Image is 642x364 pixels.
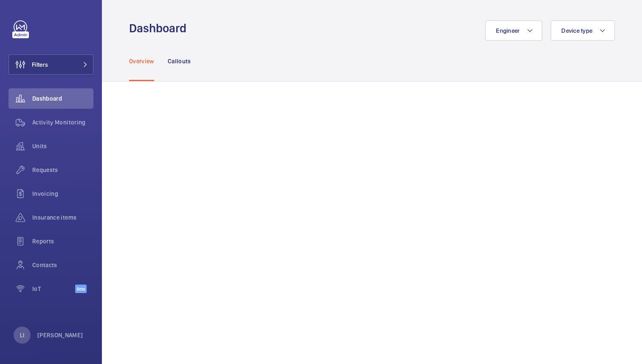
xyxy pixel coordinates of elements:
[32,94,93,103] span: Dashboard
[32,237,93,245] span: Reports
[32,213,93,222] span: Insurance items
[75,285,87,293] span: Beta
[561,27,592,34] span: Device type
[496,27,520,34] span: Engineer
[32,166,93,174] span: Requests
[32,118,93,127] span: Activity Monitoring
[37,331,83,339] p: [PERSON_NAME]
[485,20,542,41] button: Engineer
[8,54,93,75] button: Filters
[32,189,93,198] span: Invoicing
[168,57,191,65] p: Callouts
[32,261,93,269] span: Contacts
[129,20,191,36] h1: Dashboard
[20,331,24,339] p: LI
[32,285,75,293] span: IoT
[551,20,615,41] button: Device type
[32,142,93,150] span: Units
[32,60,48,69] span: Filters
[129,57,154,65] p: Overview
